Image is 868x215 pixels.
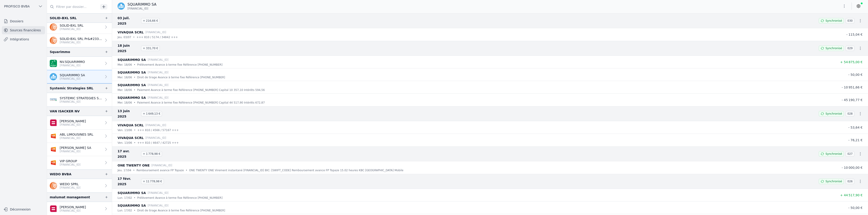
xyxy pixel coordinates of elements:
[50,119,57,126] img: belfius-1.png
[50,23,57,31] img: ing.png
[50,205,57,212] img: belfius-1.png
[47,70,112,83] a: SQUARIMMO SA [FINANCIAL_ID]
[50,37,57,44] img: ing.png
[145,136,166,140] p: [FINANCIAL_ID]
[60,96,102,100] p: SYSTEMIC STRATEGIES SRL
[826,19,842,23] span: Synchronisé
[840,60,863,64] span: + 54 875,00 €
[2,26,45,34] a: Sources financières
[47,129,112,143] a: ABL LIMOUSINES SRL [FINANCIAL_ID]
[848,206,863,210] span: - 50,00 €
[50,15,77,21] div: SOLID-BXL SRL
[846,111,854,116] span: 028
[50,182,57,189] img: ing.png
[60,159,80,163] p: VIP GROUP
[840,193,863,197] span: + 44 517,90 €
[148,95,168,100] p: [FINANCIAL_ID]
[50,49,70,55] div: Squarimmo
[148,70,168,75] p: [FINANCIAL_ID]
[118,208,132,213] p: lun. 17/02
[60,182,80,186] p: WEDO SPRL
[141,111,162,116] span: + 1 649,13 €
[118,57,146,62] p: SQUARIMMO SA
[118,196,132,200] p: lun. 17/02
[2,35,45,43] a: Intégrations
[133,168,135,173] div: •
[848,138,863,142] span: - 76,21 €
[118,141,132,145] p: ven. 13/06
[118,62,132,67] p: mer. 18/06
[118,82,146,88] p: SQUARIMMO SA
[141,151,162,157] span: + 1 778,98 €
[118,168,131,173] p: jeu. 17/04
[148,203,168,208] p: [FINANCIAL_ID]
[826,46,842,50] span: Synchronisé
[50,171,71,177] div: WEDO BVBA
[134,100,135,105] div: •
[148,58,168,62] p: [FINANCIAL_ID]
[50,194,90,200] div: malumat management
[134,196,135,200] div: •
[137,100,265,105] p: Paiement Avance à terme fixe Référence [PHONE_NUMBER] Capital 44 517,90 Intérêts 672,87
[47,57,112,70] a: NV.SQUARIMMO [FINANCIAL_ID]
[848,126,863,129] span: - 53,64 €
[60,100,102,104] p: [FINANCIAL_ID]
[151,163,172,168] p: [FINANCIAL_ID]
[141,46,160,51] span: + 331,70 €
[846,151,854,157] span: 027
[118,43,139,54] span: 18 juin 2025
[189,168,403,173] p: ONE TWENTY ONE Virement instantané [FINANCIAL_ID] BIC: [SWIFT_CODE] Remboursement avance FP Topaz...
[50,96,57,103] img: FINTRO_BE_BUSINESS_GEBABEBB.png
[118,30,144,35] p: VIVAQUA SCRL
[134,141,135,145] div: •
[118,15,139,26] span: 03 juil. 2025
[60,73,85,77] p: SQUARIMMO SA
[145,123,166,127] p: [FINANCIAL_ID]
[60,123,86,127] p: [FINANCIAL_ID]
[47,156,112,169] a: VIP GROUP [FINANCIAL_ID]
[60,64,85,67] p: [FINANCIAL_ID]
[137,208,225,213] p: Droit de tirage Avance à terme fixe Référence [PHONE_NUMBER]
[186,168,187,173] div: •
[141,18,160,23] span: + 216,66 €
[826,112,842,116] span: Synchronisé
[127,7,148,10] span: [FINANCIAL_ID]
[137,75,225,80] p: Droit de tirage Avance à terme fixe Référence [PHONE_NUMBER]
[47,179,112,192] a: WEDO SPRL [FINANCIAL_ID]
[118,100,132,105] p: mer. 18/06
[50,109,80,114] div: VAN ISACKER NV
[60,77,85,81] p: [FINANCIAL_ID]
[60,60,85,64] p: NV.SQUARIMMO
[118,163,150,168] p: ONE TWENTY ONE
[842,98,863,102] span: - 45 190,77 €
[118,70,146,75] p: SQUARIMMO SA
[60,132,93,137] p: ABL LIMOUSINES SRL
[118,108,139,119] span: 13 juin 2025
[137,196,222,200] p: Prélèvement Avance à terme fixe Référence [PHONE_NUMBER]
[826,180,842,183] span: Synchronisé
[842,86,863,89] span: - 10 951,66 €
[134,128,135,132] div: •
[47,143,112,156] a: [PERSON_NAME] SA [FINANCIAL_ID]
[848,73,863,76] span: - 50,00 €
[118,190,146,196] p: SQUARIMMO SA
[137,168,184,173] p: Remboursement avance FP Topaze
[118,2,125,10] img: kbc.png
[4,4,30,9] span: PROFISCO BVBA
[2,17,45,25] a: Dossiers
[148,83,168,87] p: [FINANCIAL_ID]
[118,35,131,39] p: jeu. 03/07
[134,75,135,80] div: •
[118,75,132,80] p: mer. 18/06
[137,141,179,145] p: +++ 810 / 4647 / 42725 +++
[846,46,854,51] span: 029
[118,135,144,141] p: VIVAQUA SCRL
[60,209,86,213] p: [FINANCIAL_ID]
[118,95,146,100] p: SQUARIMMO SA
[60,136,93,140] p: [FINANCIAL_ID]
[133,35,135,39] div: •
[118,128,132,132] p: ven. 13/06
[60,205,86,209] p: [PERSON_NAME]
[137,62,222,67] p: Prélèvement Avance à terme fixe Référence [PHONE_NUMBER]
[2,206,45,213] button: Déconnexion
